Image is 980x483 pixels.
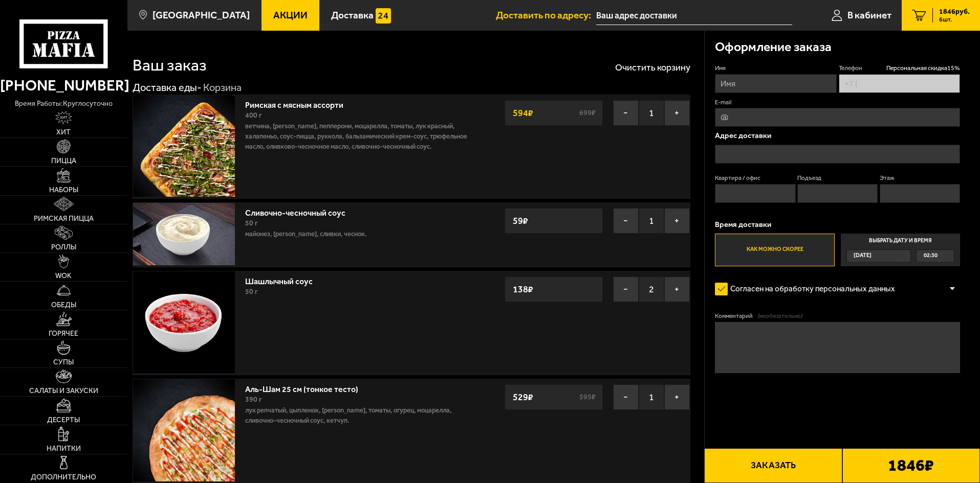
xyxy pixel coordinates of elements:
span: Обеды [51,302,76,309]
button: − [613,384,639,410]
strong: 594 ₽ [510,103,536,123]
span: 2 [639,277,664,302]
button: + [664,208,690,234]
label: Этаж [880,174,960,182]
a: Шашлычный соус [245,273,323,286]
p: Время доставки [715,221,960,228]
label: Имя [715,64,836,73]
button: − [613,100,639,126]
a: Римская с мясным ассорти [245,97,354,110]
span: 1846 руб. [939,8,970,15]
button: − [613,277,639,302]
strong: 529 ₽ [510,387,536,407]
input: +7 ( [839,74,960,93]
label: Выбрать дату и время [841,234,960,266]
label: Квартира / офис [715,174,795,182]
span: [DATE] [854,250,872,262]
span: Пицца [51,157,76,165]
button: + [664,384,690,410]
span: (необязательно) [758,312,802,320]
input: Ваш адрес доставки [596,6,792,25]
input: @ [715,108,960,127]
label: E-mail [715,98,960,107]
input: Имя [715,74,836,93]
span: В кабинет [847,10,891,20]
h3: Оформление заказа [715,41,832,54]
label: Телефон [839,64,960,73]
button: Очистить корзину [615,63,690,72]
s: 699 ₽ [578,109,597,117]
p: ветчина, [PERSON_NAME], пепперони, моцарелла, томаты, лук красный, халапеньо, соус-пицца, руккола... [245,121,472,152]
span: 1 [639,100,664,126]
s: 595 ₽ [578,394,597,401]
span: 400 г [245,111,262,120]
span: 390 г [245,395,262,404]
button: − [613,208,639,234]
span: Десерты [47,417,80,424]
span: Салаты и закуски [29,387,98,395]
h1: Ваш заказ [133,57,207,74]
span: Римская пицца [34,215,94,222]
a: Сливочно-чесночный соус [245,205,356,218]
label: Подъезд [797,174,878,182]
span: Персональная скидка 15 % [886,64,960,73]
span: 50 г [245,219,258,227]
span: Наборы [49,187,78,194]
span: Доставка [331,10,374,20]
p: лук репчатый, цыпленок, [PERSON_NAME], томаты, огурец, моцарелла, сливочно-чесночный соус, кетчуп. [245,405,472,426]
strong: 59 ₽ [510,211,531,231]
button: Заказать [704,448,842,483]
span: Дополнительно [31,474,96,481]
a: Доставка еды- [133,81,202,94]
button: + [664,100,690,126]
span: Акции [273,10,308,20]
a: Аль-Шам 25 см (тонкое тесто) [245,381,368,394]
span: проспект Энтузиастов, 45к1 [596,6,792,25]
label: Комментарий [715,312,960,320]
span: 1 [639,208,664,234]
label: Согласен на обработку персональных данных [715,279,905,300]
span: Горячее [49,330,78,337]
span: Супы [53,359,74,366]
span: Доставить по адресу: [496,10,596,20]
strong: 138 ₽ [510,280,536,299]
button: + [664,277,690,302]
span: Хит [56,129,71,136]
label: Как можно скорее [715,234,834,266]
span: 02:30 [924,250,938,262]
p: майонез, [PERSON_NAME], сливки, чеснок. [245,229,472,239]
p: Адрес доставки [715,132,960,140]
span: 1 [639,384,664,410]
span: Напитки [47,445,81,452]
span: [GEOGRAPHIC_DATA] [153,10,250,20]
b: 1846 ₽ [888,457,934,474]
img: 15daf4d41897b9f0e9f617042186c801.svg [376,8,391,24]
span: 50 г [245,287,258,296]
span: 6 шт. [939,16,970,22]
span: WOK [55,272,72,280]
span: Роллы [51,244,76,251]
div: Корзина [203,81,242,95]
